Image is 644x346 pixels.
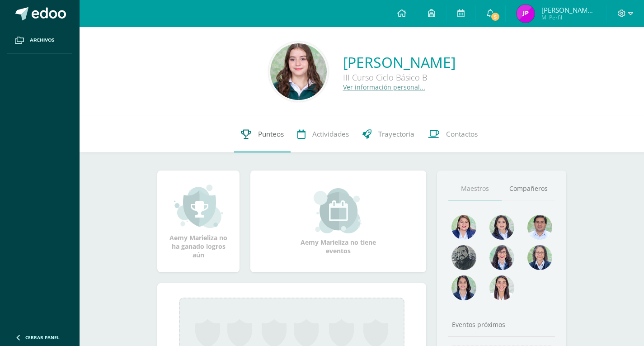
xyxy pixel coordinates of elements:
img: 135afc2e3c36cc19cf7f4a6ffd4441d1.png [451,215,476,240]
img: d4e0c534ae446c0d00535d3bb96704e9.png [451,275,476,300]
img: be876c321ab25b9aecb767ccffb7e8ac.png [270,43,327,100]
img: 68491b968eaf45af92dd3338bd9092c6.png [527,245,552,270]
div: Aemy Marieliza no tiene eventos [293,188,384,255]
span: Punteos [258,129,284,139]
a: Actividades [291,116,356,152]
img: b1da893d1b21f2b9f45fcdf5240f8abd.png [489,245,514,270]
img: achievement_small.png [174,184,223,229]
img: fa32285e9175087e9a639fe48bd6229c.png [517,5,535,23]
a: Trayectoria [356,116,421,152]
span: Cerrar panel [25,334,60,341]
img: event_small.png [314,188,363,233]
a: [PERSON_NAME] [343,52,456,72]
span: [PERSON_NAME] [PERSON_NAME] [541,5,596,14]
img: 4179e05c207095638826b52d0d6e7b97.png [451,245,476,270]
span: Archivos [30,37,54,44]
img: 1e7bfa517bf798cc96a9d855bf172288.png [527,215,552,240]
div: Aemy Marieliza no ha ganado logros aún [166,184,230,259]
div: Eventos próximos [448,320,555,329]
span: Actividades [312,129,349,139]
a: Maestros [448,177,502,200]
div: III Curso Ciclo Básico B [343,72,456,83]
a: Archivos [7,27,72,54]
a: Ver información personal... [343,83,425,91]
span: Mi Perfil [541,14,596,21]
img: 38d188cc98c34aa903096de2d1c9671e.png [489,275,514,300]
a: Compañeros [502,177,555,200]
a: Contactos [421,116,484,152]
span: 5 [490,12,500,22]
img: 45e5189d4be9c73150df86acb3c68ab9.png [489,215,514,240]
span: Trayectoria [378,129,414,139]
span: Contactos [446,129,478,139]
a: Punteos [234,116,291,152]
